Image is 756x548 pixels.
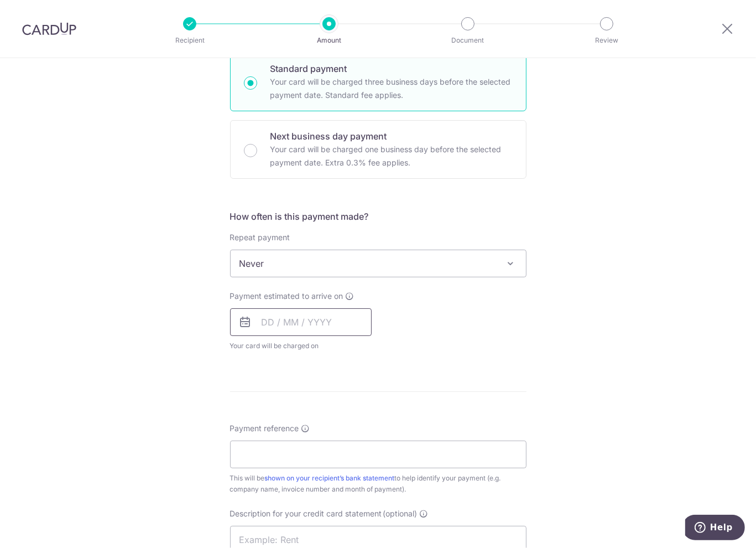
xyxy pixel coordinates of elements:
h5: How often is this payment made? [230,210,526,223]
p: Amount [288,35,370,46]
span: Payment reference [230,423,299,434]
span: Never [231,250,526,277]
p: Review [566,35,648,46]
p: Recipient [149,35,231,46]
span: (optional) [383,508,418,519]
p: Your card will be charged three business days before the selected payment date. Standard fee appl... [270,75,513,102]
input: DD / MM / YYYY [230,308,372,336]
label: Repeat payment [230,232,290,243]
iframe: Opens a widget where you can find more information [685,515,745,542]
span: Never [230,250,526,277]
span: Description for your credit card statement [230,508,382,519]
p: Next business day payment [270,130,513,143]
a: shown on your recipient’s bank statement [265,474,395,482]
p: Standard payment [270,62,513,75]
p: Your card will be charged one business day before the selected payment date. Extra 0.3% fee applies. [270,143,513,169]
p: Document [427,35,509,46]
img: CardUp [22,22,76,35]
div: This will be to help identify your payment (e.g. company name, invoice number and month of payment). [230,473,526,495]
span: Your card will be charged on [230,340,372,351]
span: Payment estimated to arrive on [230,291,343,302]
